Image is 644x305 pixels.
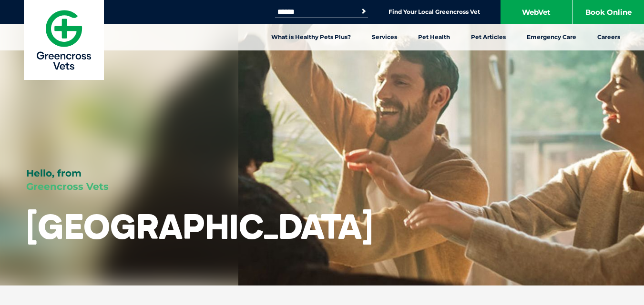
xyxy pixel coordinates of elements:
a: Emergency Care [516,24,587,50]
a: What is Healthy Pets Plus? [261,24,361,50]
span: Hello, from [26,167,82,179]
a: Find Your Local Greencross Vet [388,8,480,16]
a: Services [361,24,408,50]
a: Careers [587,24,631,50]
span: Greencross Vets [26,181,109,192]
a: Pet Articles [460,24,516,50]
h1: [GEOGRAPHIC_DATA] [26,207,373,245]
a: Pet Health [408,24,460,50]
button: Search [359,7,368,16]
